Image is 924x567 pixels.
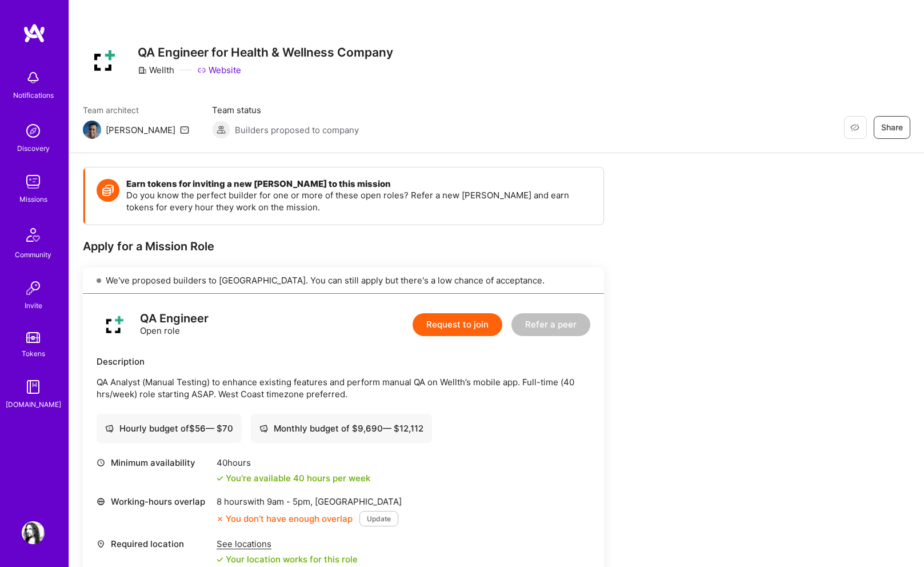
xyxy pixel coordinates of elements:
div: Wellth [138,64,174,76]
div: [PERSON_NAME] [106,124,175,136]
i: icon Check [217,475,223,482]
span: Builders proposed to company [235,124,359,136]
a: Website [197,64,241,76]
div: Required location [97,538,211,550]
div: Your location works for this role [217,553,358,565]
i: icon World [97,497,105,506]
a: User Avatar [19,521,47,544]
i: icon Cash [105,424,114,433]
div: Notifications [13,89,54,101]
span: Share [881,122,903,133]
img: Company Logo [83,40,124,81]
p: Do you know the perfect builder for one or more of these open roles? Refer a new [PERSON_NAME] an... [126,189,592,213]
span: Team architect [83,104,189,116]
img: Token icon [97,179,119,202]
div: 8 hours with [GEOGRAPHIC_DATA] [217,496,402,508]
div: Minimum availability [97,457,211,469]
i: icon Clock [97,458,105,467]
i: icon Mail [180,125,189,134]
div: You're available 40 hours per week [217,472,370,484]
i: icon Check [217,556,223,563]
div: Tokens [22,348,45,360]
img: User Avatar [22,521,45,544]
div: QA Engineer [140,313,209,325]
img: Invite [22,277,45,300]
img: logo [97,308,131,342]
button: Update [359,511,398,526]
div: [DOMAIN_NAME] [6,398,61,410]
div: See locations [217,538,358,550]
p: QA Analyst (Manual Testing) to enhance existing features and perform manual QA on Wellth’s mobile... [97,376,590,400]
div: Missions [19,193,47,205]
img: bell [22,66,45,89]
div: Community [15,249,51,261]
img: Community [19,221,47,249]
span: 9am - 5pm , [265,496,315,507]
img: discovery [22,119,45,142]
div: 40 hours [217,457,370,469]
h4: Earn tokens for inviting a new [PERSON_NAME] to this mission [126,179,592,189]
img: guide book [22,376,45,398]
h3: QA Engineer for Health & Wellness Company [138,45,393,59]
button: Request to join [413,313,502,336]
span: Team status [212,104,359,116]
button: Refer a peer [511,313,590,336]
button: Share [874,116,910,139]
img: logo [23,23,46,43]
div: Open role [140,313,209,337]
div: You don’t have enough overlap [217,513,353,525]
div: Monthly budget of $ 9,690 — $ 12,112 [259,422,423,434]
div: We've proposed builders to [GEOGRAPHIC_DATA]. You can still apply but there's a low chance of acc... [83,267,604,294]
i: icon CompanyGray [138,66,147,75]
i: icon CloseOrange [217,516,223,522]
img: teamwork [22,170,45,193]
div: Description [97,356,590,368]
div: Apply for a Mission Role [83,239,604,254]
img: Builders proposed to company [212,121,230,139]
div: Discovery [17,142,50,154]
img: tokens [26,332,40,343]
div: Invite [25,300,42,312]
img: Team Architect [83,121,101,139]
div: Hourly budget of $ 56 — $ 70 [105,422,233,434]
i: icon Cash [259,424,268,433]
i: icon EyeClosed [850,123,859,132]
i: icon Location [97,540,105,548]
div: Working-hours overlap [97,496,211,508]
